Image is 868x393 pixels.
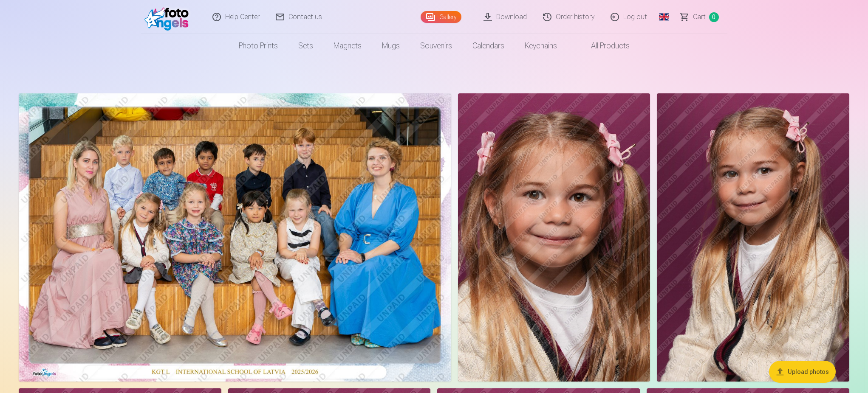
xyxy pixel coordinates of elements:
a: Sets [288,34,323,58]
span: Сart [693,12,706,22]
a: All products [567,34,640,58]
a: Souvenirs [410,34,462,58]
a: Magnets [323,34,372,58]
span: 0 [709,12,719,22]
a: Mugs [372,34,410,58]
a: Keychains [515,34,567,58]
a: Gallery [421,11,461,23]
img: /fa1 [144,3,193,31]
button: Upload photos [769,361,836,383]
a: Photo prints [229,34,288,58]
a: Calendars [462,34,515,58]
